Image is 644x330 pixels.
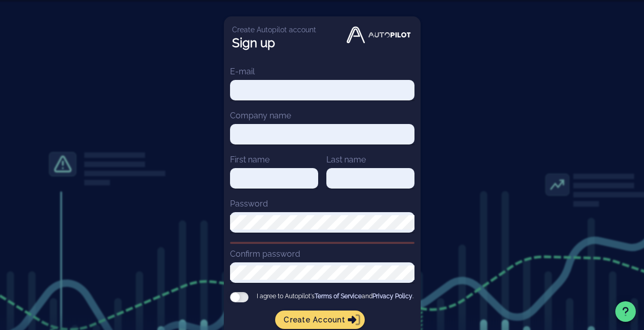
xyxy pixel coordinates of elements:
[230,67,255,76] label: E-mail
[232,25,316,35] p: Create Autopilot account
[326,155,366,164] label: Last name
[230,111,291,120] label: Company name
[345,25,412,45] img: Autopilot
[275,311,365,329] button: Create account
[230,199,268,209] label: Password
[615,301,636,322] button: Support
[230,249,300,259] label: Confirm password
[257,292,413,302] span: I agree to Autopilot's and .
[372,293,412,300] a: Privacy Policy
[232,35,316,51] h1: Sign up
[315,293,362,300] a: Terms of Service
[283,315,357,324] span: Create account
[230,155,269,164] label: First name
